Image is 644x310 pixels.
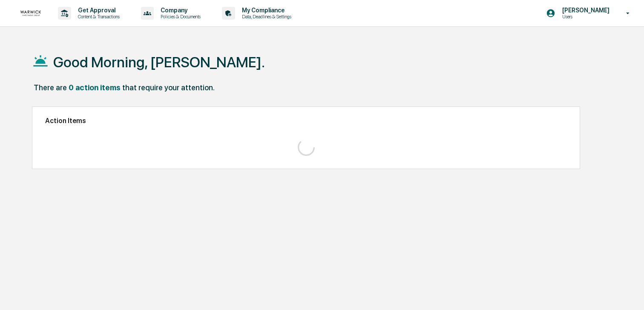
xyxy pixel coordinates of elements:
p: Content & Transactions [71,14,124,20]
p: Policies & Documents [154,14,205,20]
p: Get Approval [71,7,124,14]
img: logo [20,8,41,18]
div: that require your attention. [122,83,215,92]
p: My Compliance [235,7,296,14]
div: 0 action items [69,83,121,92]
div: There are [34,83,67,92]
p: [PERSON_NAME] [555,7,614,14]
p: Data, Deadlines & Settings [235,14,296,20]
h1: Good Morning, [PERSON_NAME]. [53,54,265,71]
p: Company [154,7,205,14]
h2: Action Items [45,117,567,125]
p: Users [555,14,614,20]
